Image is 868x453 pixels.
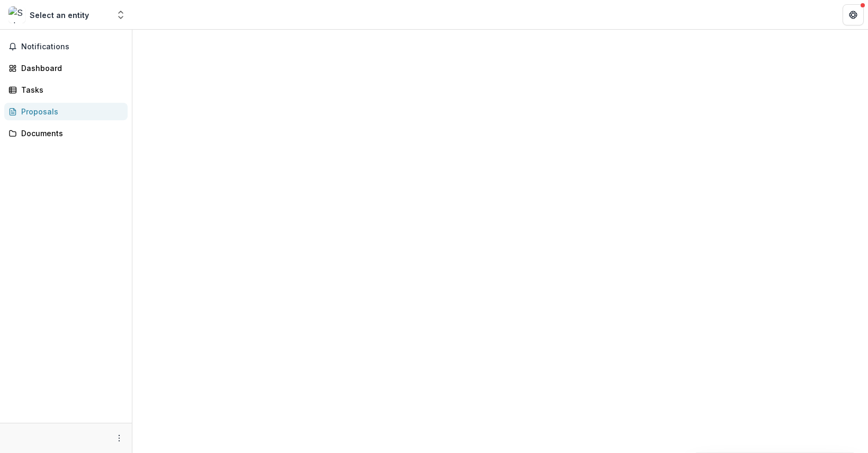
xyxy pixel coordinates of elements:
a: Documents [4,125,128,142]
a: Proposals [4,103,128,120]
img: Select an entity [8,6,25,23]
button: More [113,432,126,445]
button: Get Help [843,4,864,25]
button: Open entity switcher [113,4,128,25]
a: Tasks [4,81,128,99]
div: Select an entity [30,10,89,21]
div: Proposals [21,106,119,117]
div: Dashboard [21,63,119,74]
div: Documents [21,128,119,139]
button: Notifications [4,38,128,55]
span: Notifications [21,42,123,51]
div: Tasks [21,84,119,95]
a: Dashboard [4,59,128,77]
